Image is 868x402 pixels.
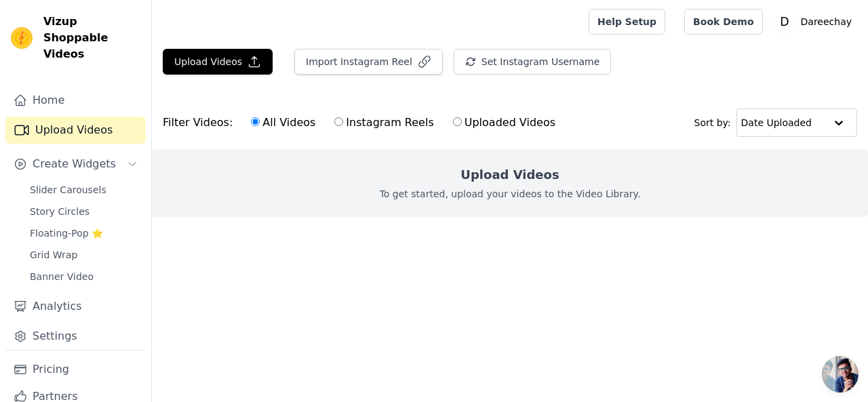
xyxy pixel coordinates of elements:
[5,356,146,383] a: Pricing
[380,187,641,201] p: To get started, upload your videos to the Video Library.
[250,114,316,132] label: All Videos
[5,293,146,320] a: Analytics
[163,107,563,138] div: Filter Videos:
[5,87,146,114] a: Home
[780,15,789,28] text: D
[43,14,140,62] span: Vizup Shoppable Videos
[30,270,94,283] span: Banner Video
[30,248,77,262] span: Grid Wrap
[22,202,146,221] a: Story Circles
[22,224,146,243] a: Floating-Pop ⭐
[294,49,443,75] button: Import Instagram Reel
[30,226,103,240] span: Floating-Pop ⭐
[453,117,462,126] input: Uploaded Videos
[460,165,559,184] h2: Upload Videos
[5,323,146,350] a: Settings
[454,49,611,75] button: Set Instagram Username
[822,356,859,393] a: Open chat
[163,49,273,75] button: Upload Videos
[684,9,762,35] a: Book Demo
[334,114,434,132] label: Instagram Reels
[452,114,556,132] label: Uploaded Videos
[589,9,665,35] a: Help Setup
[22,180,146,199] a: Slider Carousels
[5,150,146,178] button: Create Widgets
[334,117,343,126] input: Instagram Reels
[30,183,106,197] span: Slider Carousels
[251,117,260,126] input: All Videos
[33,156,116,172] span: Create Widgets
[30,205,90,218] span: Story Circles
[5,117,146,144] a: Upload Videos
[22,267,146,286] a: Banner Video
[795,9,857,34] p: Dareechay
[774,9,857,34] button: D Dareechay
[11,27,33,49] img: Vizup
[22,245,146,264] a: Grid Wrap
[694,108,858,137] div: Sort by:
